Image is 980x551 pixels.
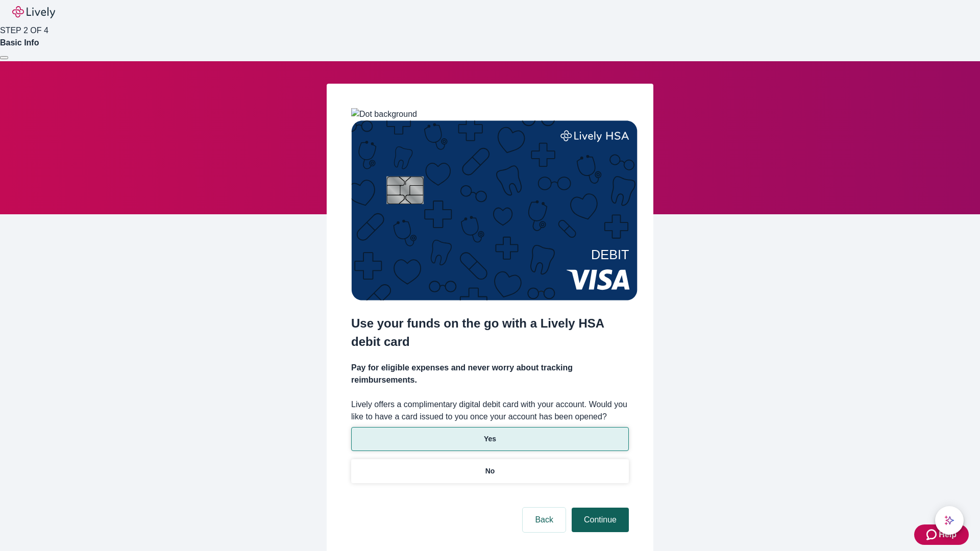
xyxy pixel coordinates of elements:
button: Zendesk support iconHelp [914,524,969,545]
img: Dot background [351,108,417,120]
p: Yes [484,434,496,444]
svg: Zendesk support icon [926,529,939,541]
button: chat [935,506,964,535]
button: Continue [572,508,629,532]
p: No [485,466,495,477]
button: No [351,459,629,483]
img: Lively [12,6,55,18]
label: Lively offers a complimentary digital debit card with your account. Would you like to have a card... [351,398,629,423]
h4: Pay for eligible expenses and never worry about tracking reimbursements. [351,362,629,386]
button: Yes [351,427,629,451]
span: Help [939,529,957,541]
img: Debit card [351,120,638,300]
h2: Use your funds on the go with a Lively HSA debit card [351,314,629,351]
button: Back [523,508,566,532]
svg: Lively AI Assistant [944,515,954,525]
